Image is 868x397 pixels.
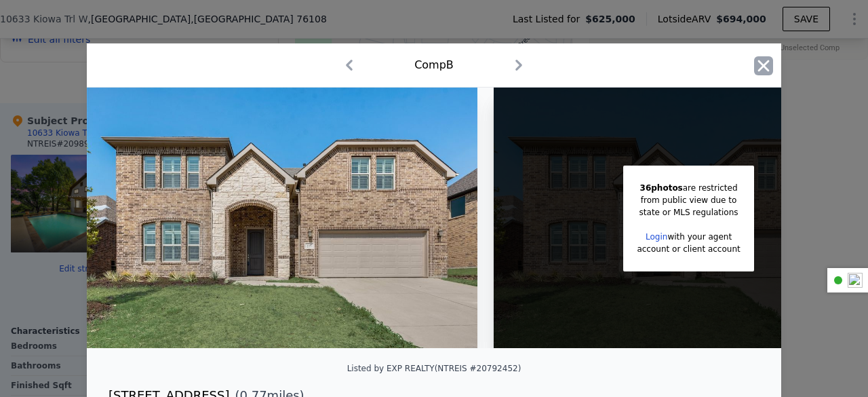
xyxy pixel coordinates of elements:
[414,57,454,73] div: Comp B
[640,183,683,193] span: 36 photos
[637,206,740,219] div: state or MLS regulations
[667,232,732,242] span: with your agent
[637,182,740,194] div: are restricted
[637,194,740,206] div: from public view due to
[646,232,667,242] a: Login
[637,243,740,255] div: account or client account
[87,88,477,348] img: Property Img
[347,364,521,373] div: Listed by EXP REALTY (NTREIS #20792452)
